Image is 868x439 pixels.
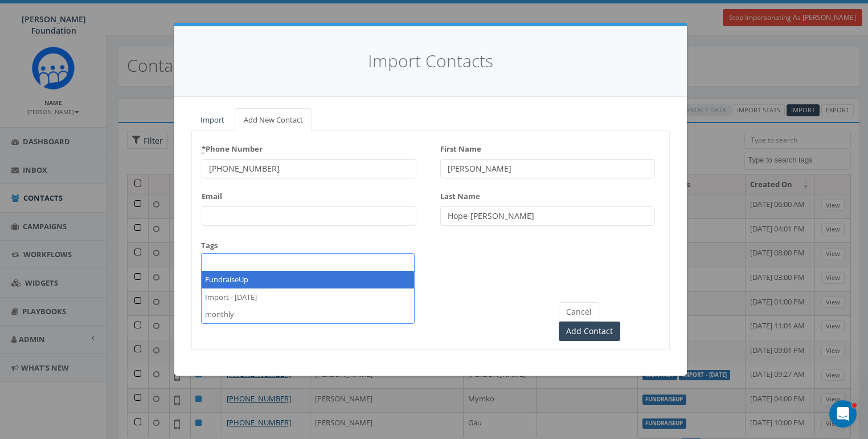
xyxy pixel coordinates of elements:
[440,140,481,155] label: First Name
[191,49,670,74] h4: Import Contacts
[235,108,312,132] a: Add New Contact
[191,108,234,132] a: Import
[202,206,416,226] input: Enter a valid email address (e.g., example@domain.com)
[202,144,206,154] abbr: required
[559,302,599,322] button: Cancel
[829,400,857,428] iframe: Intercom live chat
[204,257,210,267] textarea: Search
[201,240,218,251] label: Tags
[202,187,222,202] label: Email
[202,288,414,306] li: Import - [DATE]
[440,187,480,202] label: Last Name
[202,271,414,288] li: FundraiseUp
[202,159,416,178] input: +1 214-248-4342
[559,322,620,341] input: Add Contact
[202,306,414,323] li: monthly
[202,140,263,155] label: Phone Number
